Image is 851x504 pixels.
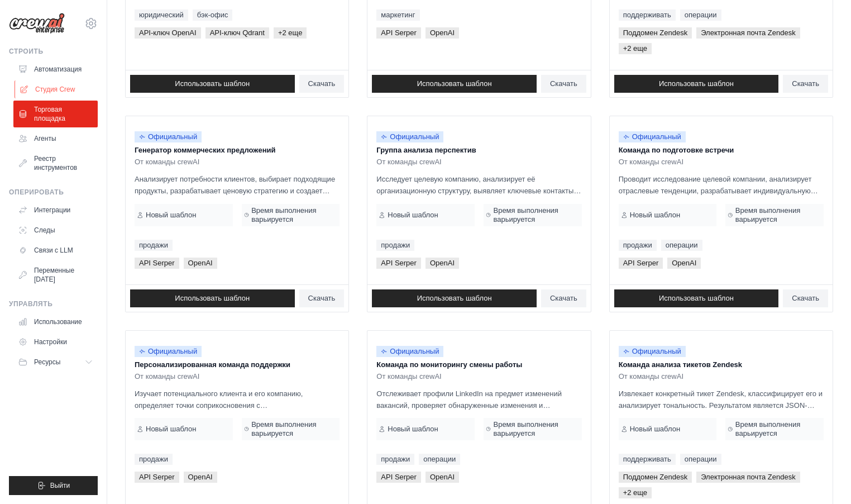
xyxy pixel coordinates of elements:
a: юридический [135,9,188,21]
font: Время выполнения варьируется [251,206,316,224]
font: Новый шаблон [388,211,438,219]
font: Использовать шаблон [659,79,734,88]
font: Новый шаблон [630,425,680,433]
font: Время выполнения варьируется [735,420,800,438]
font: Скачать [308,294,336,302]
font: Студия Crew [35,85,75,93]
font: Время выполнения варьируется [493,206,558,224]
font: Скачать [792,79,819,88]
font: Анализирует потребности клиентов, выбирает подходящие продукты, разрабатывает ценовую стратегию и... [135,175,335,254]
a: бэк-офис [193,9,233,21]
font: Использовать шаблон [417,79,492,88]
font: Управлять [9,300,52,308]
a: Использовать шаблон [130,75,295,93]
font: Изучает потенциального клиента и его компанию, определяет точки соприкосновения с персонализирова... [135,389,334,492]
a: Использовать шаблон [614,289,779,307]
a: Автоматизация [13,60,98,78]
font: API-ключ OpenAI [139,28,197,37]
font: Команда по мониторингу смены работы [376,360,522,369]
font: Выйти [50,482,70,489]
font: Следы [34,226,55,234]
a: поддерживать [619,454,676,465]
font: API-ключ Qdrant [210,28,265,37]
font: Команда по подготовке встречи [619,146,734,154]
a: продажи [135,454,173,465]
font: Официальный [390,347,439,355]
font: Использовать шаблон [175,79,250,88]
font: Время выполнения варьируется [735,206,800,224]
a: продажи [376,454,414,465]
font: Время выполнения варьируется [251,420,316,438]
a: Использовать шаблон [372,75,537,93]
font: операции [685,455,717,463]
font: операции [685,11,717,19]
font: API Serper [139,473,175,481]
font: +2 еще [623,488,647,497]
font: продажи [381,455,410,463]
font: Группа анализа перспектив [376,146,476,154]
font: Новый шаблон [146,425,196,433]
font: API Serper [139,259,175,267]
a: Связи с LLM [13,241,98,259]
a: продажи [135,240,173,251]
a: операции [661,240,702,251]
font: Использование [34,318,82,326]
font: продажи [623,241,652,249]
font: поддерживать [623,455,671,463]
font: Официальный [632,132,681,141]
font: Время выполнения варьируется [493,420,558,438]
font: поддерживать [623,11,671,19]
font: Связи с LLM [34,246,73,254]
font: Новый шаблон [146,211,196,219]
font: Переменные [DATE] [34,267,74,283]
font: Использовать шаблон [417,294,492,302]
font: Автоматизация [34,65,82,73]
font: Проводит исследование целевой компании, анализирует отраслевые тенденции, разрабатывает индивидуа... [619,175,818,254]
button: Ресурсы [13,353,98,371]
font: Торговая площадка [34,106,65,122]
font: Использовать шаблон [175,294,250,302]
font: Исследует целевую компанию, анализирует её организационную структуру, выявляет ключевые контакты ... [376,175,581,254]
font: +2 еще [623,44,647,53]
font: Персонализированная команда поддержки [135,360,290,369]
font: Электронная почта Zendesk [701,473,795,481]
font: Поддомен Zendesk [623,473,688,481]
font: OpenAI [188,259,213,267]
font: API Serper [381,473,417,481]
font: Скачать [550,294,577,302]
button: Выйти [9,476,98,495]
font: Поддомен Zendesk [623,28,688,37]
a: Скачать [541,75,586,93]
a: Торговая площадка [13,101,98,127]
font: Скачать [550,79,577,88]
a: Скачать [299,75,345,93]
font: Строить [9,47,44,55]
a: Студия Crew [15,80,99,98]
a: продажи [376,240,414,251]
font: Официальный [148,347,197,355]
a: Скачать [783,289,828,307]
a: Использовать шаблон [372,289,537,307]
a: Переменные [DATE] [13,261,98,288]
a: Настройки [13,333,98,351]
a: операции [680,454,721,465]
font: Официальный [148,132,197,141]
font: Скачать [792,294,819,302]
a: Скачать [299,289,345,307]
a: Использовать шаблон [614,75,779,93]
font: OpenAI [672,259,696,267]
font: От команды crewAI [135,372,199,381]
font: Официальный [390,132,439,141]
a: Скачать [783,75,828,93]
font: Скачать [308,79,336,88]
font: Извлекает конкретный тикет Zendesk, классифицирует его и анализирует тональность. Результатом явл... [619,389,823,445]
font: API Serper [381,259,417,267]
font: +2 еще [278,28,302,37]
font: OpenAI [430,259,455,267]
a: Использовать шаблон [130,289,295,307]
font: Интеграции [34,206,70,214]
font: Использовать шаблон [659,294,734,302]
font: OpenAI [188,473,213,481]
font: Ресурсы [34,358,60,366]
font: От команды crewAI [376,372,441,381]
